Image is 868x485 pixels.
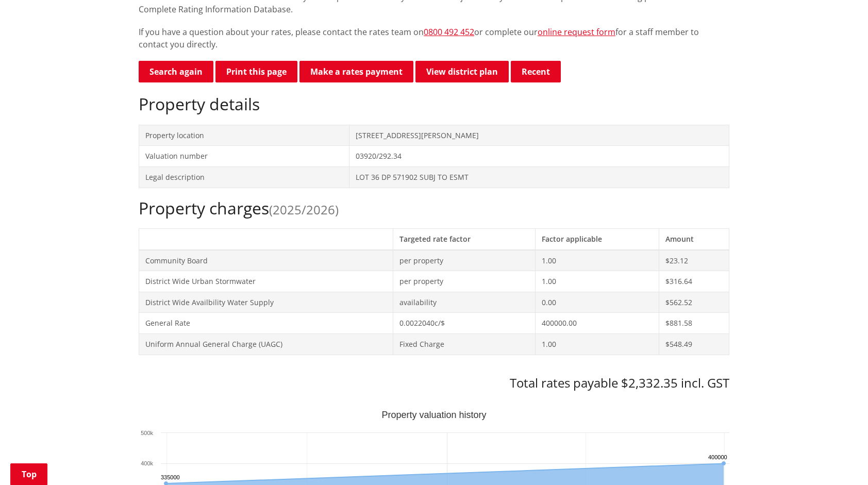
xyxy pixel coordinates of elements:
p: If you have a question about your rates, please contact the rates team on or complete our for a s... [139,26,729,51]
button: Recent [511,61,561,82]
iframe: Messenger Launcher [821,442,858,479]
td: 0.00 [535,292,659,313]
th: Amount [659,228,729,249]
td: Legal description [139,166,349,188]
a: View district plan [415,61,509,82]
text: 335000 [161,474,180,480]
td: per property [393,271,535,292]
td: District Wide Availbility Water Supply [139,292,393,313]
td: LOT 36 DP 571902 SUBJ TO ESMT [349,166,729,188]
td: 1.00 [535,271,659,292]
td: Fixed Charge [393,333,535,355]
td: Valuation number [139,146,349,167]
td: Community Board [139,250,393,271]
td: General Rate [139,313,393,334]
td: Property location [139,125,349,146]
h2: Property charges [139,198,729,218]
button: Print this page [215,61,297,82]
td: 03920/292.34 [349,146,729,167]
td: availability [393,292,535,313]
a: Top [10,463,47,485]
td: Uniform Annual General Charge (UAGC) [139,333,393,355]
th: Factor applicable [535,228,659,249]
a: 0800 492 452 [424,26,474,38]
a: online request form [538,26,615,38]
td: $316.64 [659,271,729,292]
td: 1.00 [535,250,659,271]
td: 1.00 [535,333,659,355]
td: $23.12 [659,250,729,271]
td: 0.0022040c/$ [393,313,535,334]
td: per property [393,250,535,271]
a: Make a rates payment [299,61,413,82]
path: Sunday, Jun 30, 12:00, 400,000. Capital Value. [722,461,726,465]
text: 400000 [708,454,727,460]
span: (2025/2026) [269,201,339,218]
td: 400000.00 [535,313,659,334]
text: 400k [141,460,153,466]
th: Targeted rate factor [393,228,535,249]
td: District Wide Urban Stormwater [139,271,393,292]
text: 500k [141,430,153,436]
h3: Total rates payable $2,332.35 incl. GST [139,376,729,391]
h2: Property details [139,94,729,114]
text: Property valuation history [381,410,486,420]
td: [STREET_ADDRESS][PERSON_NAME] [349,125,729,146]
td: $881.58 [659,313,729,334]
td: $562.52 [659,292,729,313]
a: Search again [139,61,213,82]
td: $548.49 [659,333,729,355]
